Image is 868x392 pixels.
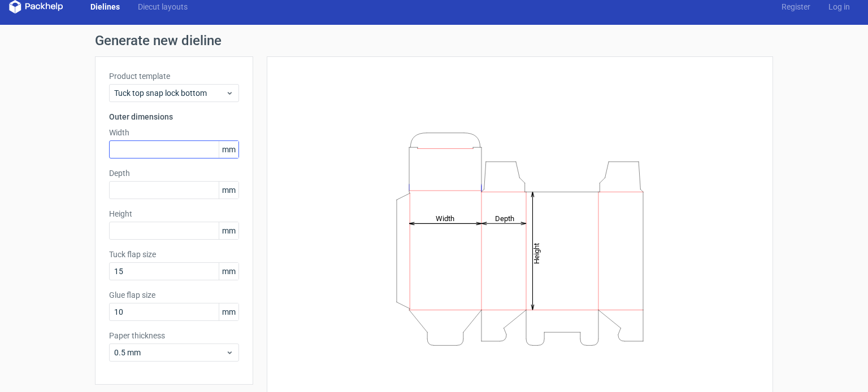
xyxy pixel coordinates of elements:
[109,71,239,82] label: Product template
[109,330,239,341] label: Paper thickness
[109,208,239,219] label: Height
[129,1,197,12] a: Diecut layouts
[109,111,239,122] h3: Outer dimensions
[114,347,225,358] span: 0.5 mm
[109,249,239,260] label: Tuck flap size
[219,303,238,320] span: mm
[219,141,238,158] span: mm
[495,214,514,222] tspan: Depth
[109,289,239,301] label: Glue flap size
[219,263,238,280] span: mm
[772,1,819,12] a: Register
[819,1,859,12] a: Log in
[436,214,454,222] tspan: Width
[81,1,129,12] a: Dielines
[219,182,238,199] span: mm
[109,168,239,179] label: Depth
[532,243,541,263] tspan: Height
[109,127,239,138] label: Width
[95,34,773,47] h1: Generate new dieline
[114,87,225,99] span: Tuck top snap lock bottom
[219,222,238,239] span: mm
